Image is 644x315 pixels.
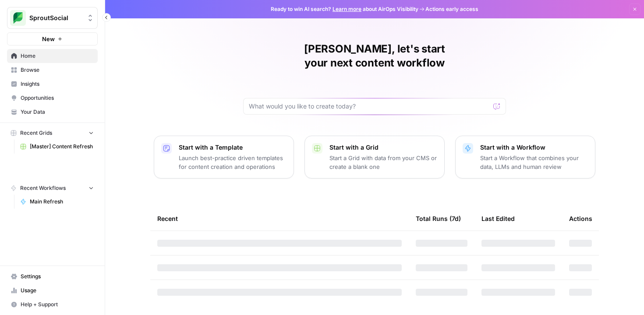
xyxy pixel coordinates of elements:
p: Start with a Grid [329,143,437,152]
p: Start a Workflow that combines your data, LLMs and human review [480,154,588,171]
a: Main Refresh [16,195,98,209]
span: Browse [21,66,94,74]
a: Your Data [7,105,98,119]
span: Help + Support [21,301,94,308]
span: Insights [21,80,94,88]
span: Ready to win AI search? about AirOps Visibility [271,5,418,13]
p: Start with a Workflow [480,143,588,152]
div: Total Runs (7d) [416,206,461,231]
span: Actions early access [425,5,478,13]
button: Workspace: SproutSocial [7,7,98,29]
div: Last Edited [481,206,515,231]
a: Settings [7,269,98,283]
span: Settings [21,273,94,280]
span: Your Data [21,108,94,116]
a: Opportunities [7,91,98,105]
div: Recent [157,206,402,231]
a: Browse [7,63,98,77]
span: [Master] Content Refresh [30,143,94,150]
a: Learn more [333,6,361,12]
h1: [PERSON_NAME], let's start your next content workflow [243,42,506,70]
span: Home [21,52,94,60]
p: Start a Grid with data from your CMS or create a blank one [329,154,437,171]
a: [Master] Content Refresh [16,140,98,154]
button: Start with a WorkflowStart a Workflow that combines your data, LLMs and human review [455,136,595,178]
input: What would you like to create today? [249,102,490,111]
span: Main Refresh [30,198,94,206]
span: Opportunities [21,94,94,102]
button: Recent Workflows [7,182,98,195]
span: SproutSocial [29,14,82,22]
span: Usage [21,287,94,294]
div: Actions [569,206,592,231]
img: SproutSocial Logo [10,10,26,26]
button: Start with a TemplateLaunch best-practice driven templates for content creation and operations [154,136,294,178]
p: Launch best-practice driven templates for content creation and operations [179,154,287,171]
span: New [42,35,55,43]
a: Insights [7,77,98,91]
button: Help + Support [7,297,98,311]
button: New [7,32,98,45]
p: Start with a Template [179,143,287,152]
button: Recent Grids [7,126,98,140]
span: Recent Grids [20,129,52,137]
a: Usage [7,283,98,297]
span: Recent Workflows [20,184,66,192]
button: Start with a GridStart a Grid with data from your CMS or create a blank one [304,136,445,178]
a: Home [7,49,98,63]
